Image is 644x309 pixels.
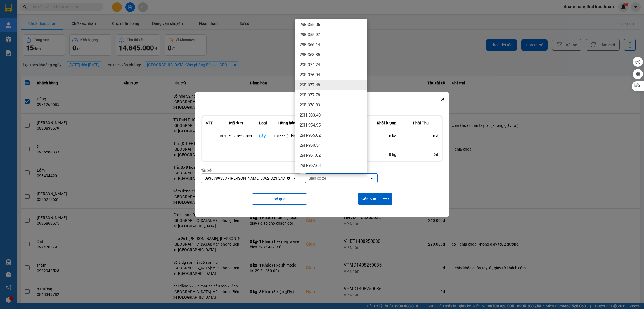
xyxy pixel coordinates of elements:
div: Phải Thu [403,120,438,126]
span: 29E-376.94 [300,72,320,78]
div: Gán tài xế nội bộ [195,92,449,109]
span: 29H-955.02 [300,132,321,138]
div: 0 kg [377,133,396,139]
input: Selected 0936789393 - vũ anh tuấn 0362.323.247. [286,175,286,181]
div: Hàng hóa [274,120,300,126]
span: 29E-377.78 [300,92,320,98]
div: VPHP1508250001 [220,133,252,139]
span: 29K-023.73 [300,173,320,178]
div: Khối lượng [377,120,396,126]
div: dialog [195,92,449,217]
span: 29E-366.14 [300,42,320,47]
div: 0đ [400,148,442,161]
span: 29E-355.97 [300,32,320,37]
div: 1 [206,133,213,139]
svg: open [370,176,374,180]
div: 0 đ [403,133,438,139]
svg: Clear value [286,176,291,180]
div: Mã đơn [220,120,252,126]
div: STT [206,120,213,126]
button: Gán & In [358,193,380,205]
div: Lấy [259,133,267,139]
div: 0936789393 - [PERSON_NAME] 0362.323.247 [205,175,285,181]
div: 0 kg [373,148,400,161]
span: 29H-960.54 [300,142,321,148]
span: 29E-377.48 [300,82,320,88]
svg: open [292,176,297,180]
span: 29H-962.68 [300,163,321,168]
div: Biển số xe [309,175,326,181]
span: 29E-378.83 [300,102,320,108]
button: Close [439,96,446,103]
div: Loại [259,120,267,126]
span: 29E-374.74 [300,62,320,68]
span: 29H-961.02 [300,153,321,158]
div: 1 Khác (1 kiện) [274,133,300,139]
span: 29H-954.95 [300,122,321,128]
span: 29E-368.35 [300,52,320,58]
span: 29H-383.40 [300,112,321,118]
div: Tài xế [201,167,300,173]
ul: Menu [295,19,367,173]
button: Bỏ qua [252,193,307,205]
span: 29E-355.06 [300,22,320,27]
